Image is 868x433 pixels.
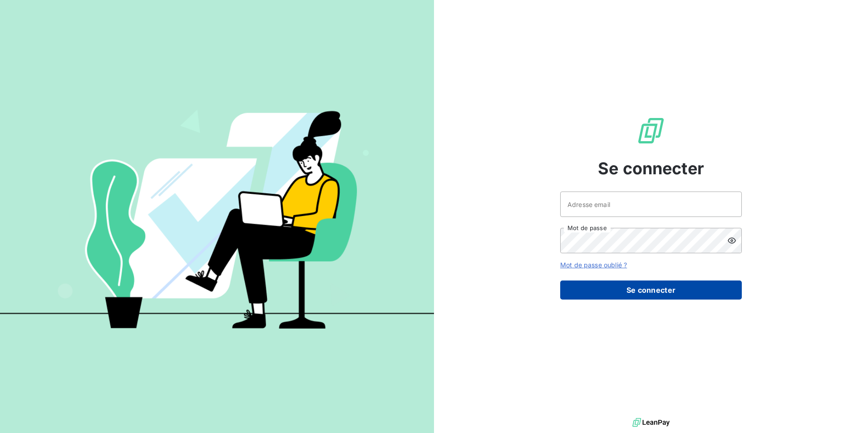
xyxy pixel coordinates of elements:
[560,280,742,300] button: Se connecter
[560,192,742,217] input: placeholder
[632,416,670,429] img: logo
[560,261,627,269] a: Mot de passe oublié ?
[636,116,666,145] img: Logo LeanPay
[598,156,704,181] span: Se connecter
